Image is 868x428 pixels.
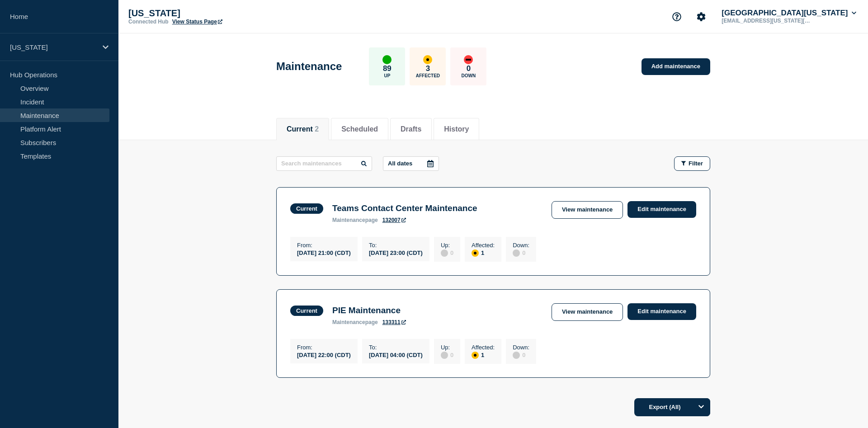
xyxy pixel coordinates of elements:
[472,249,495,257] div: 1
[552,201,623,219] a: View maintenance
[472,351,495,359] div: 1
[627,303,696,320] a: Edit maintenance
[467,64,471,73] p: 0
[441,242,453,249] p: Up :
[441,344,453,351] p: Up :
[513,249,520,257] div: disabled
[383,156,439,171] button: All dates
[462,73,476,78] p: Down
[369,249,423,256] div: [DATE] 23:00 (CDT)
[441,249,448,257] div: disabled
[383,64,392,73] p: 89
[296,307,317,314] div: Current
[297,351,351,358] div: [DATE] 22:00 (CDT)
[172,19,222,25] a: View Status Page
[642,58,710,75] a: Add maintenance
[689,160,703,167] span: Filter
[332,217,378,223] p: page
[10,43,97,51] p: [US_STATE]
[441,249,453,257] div: 0
[441,351,453,359] div: 0
[128,8,309,19] p: [US_STATE]
[634,398,710,416] button: Export (All)
[332,306,406,315] h3: PIE Maintenance
[513,242,529,249] p: Down :
[426,64,430,73] p: 3
[382,55,392,64] div: up
[276,156,372,171] input: Search maintenances
[472,249,479,257] div: affected
[472,344,495,351] p: Affected :
[552,303,623,321] a: View maintenance
[297,242,351,249] p: From :
[513,249,529,257] div: 0
[627,201,696,218] a: Edit maintenance
[720,18,814,24] p: [EMAIL_ADDRESS][US_STATE][DOMAIN_NAME]
[332,203,477,213] h3: Teams Contact Center Maintenance
[472,242,495,249] p: Affected :
[276,60,342,73] h1: Maintenance
[297,344,351,351] p: From :
[441,352,448,359] div: disabled
[128,19,169,25] p: Connected Hub
[667,7,686,26] button: Support
[297,249,351,256] div: [DATE] 21:00 (CDT)
[332,319,365,325] span: maintenance
[341,125,378,133] button: Scheduled
[296,205,317,212] div: Current
[384,73,390,78] p: Up
[472,352,479,359] div: affected
[692,398,710,416] button: Options
[369,242,423,249] p: To :
[444,125,469,133] button: History
[315,125,319,133] span: 2
[388,160,412,167] p: All dates
[464,55,473,64] div: down
[674,156,710,171] button: Filter
[369,351,423,358] div: [DATE] 04:00 (CDT)
[382,217,406,223] a: 132007
[423,55,432,64] div: affected
[513,344,529,351] p: Down :
[332,319,378,325] p: page
[513,351,529,359] div: 0
[513,352,520,359] div: disabled
[332,217,365,223] span: maintenance
[692,7,711,26] button: Account settings
[382,319,406,325] a: 133311
[401,125,421,133] button: Drafts
[369,344,423,351] p: To :
[416,73,440,78] p: Affected
[287,125,319,133] button: Current 2
[720,9,858,18] button: [GEOGRAPHIC_DATA][US_STATE]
